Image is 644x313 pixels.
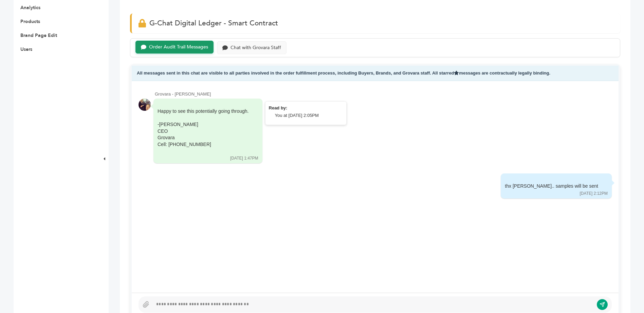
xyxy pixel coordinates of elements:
[20,4,40,11] a: Analytics
[158,121,249,128] div: -[PERSON_NAME]
[20,32,57,39] a: Brand Page Edit
[230,155,258,161] div: [DATE] 1:47PM
[158,128,249,135] div: CEO
[275,112,343,119] div: You at [DATE] 2:05PM
[158,134,249,141] div: Grovara
[149,18,278,28] span: G-Chat Digital Ledger - Smart Contract
[158,141,249,154] div: Cell: [PHONE_NUMBER]
[20,18,40,25] a: Products
[155,91,612,97] div: Grovara - [PERSON_NAME]
[149,44,208,50] div: Order Audit Trail Messages
[132,66,619,81] div: All messages sent in this chat are visible to all parties involved in the order fulfillment proce...
[231,45,281,51] div: Chat with Grovara Staff
[20,46,32,53] a: Users
[580,191,608,196] div: [DATE] 2:12PM
[158,108,249,154] div: Happy to see this potentially going through.
[505,183,598,190] div: thx [PERSON_NAME].. samples will be sent
[269,105,288,110] strong: Read by:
